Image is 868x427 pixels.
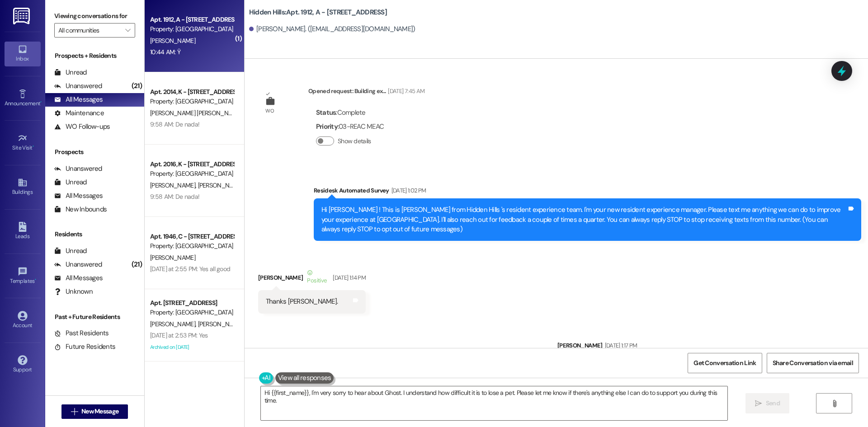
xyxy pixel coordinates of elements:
div: WO [265,106,274,116]
span: [PERSON_NAME] [150,320,198,328]
div: 10:44 AM: Ÿ [150,48,180,56]
span: [PERSON_NAME] [PERSON_NAME] [150,109,242,117]
span: New Message [81,407,118,416]
div: [PERSON_NAME]. ([EMAIL_ADDRESS][DOMAIN_NAME]) [249,24,415,34]
div: 9:58 AM: De nada! [150,120,199,128]
a: Site Visit • [5,131,41,155]
textarea: Hi {{first_name}}, I'm very sorry to hear about Ghost. I understand how difficult it is to lose a... [261,386,727,420]
b: Hidden Hills: Apt. 1912, A - [STREET_ADDRESS] [249,8,387,17]
div: Future Residents [54,342,115,352]
div: [DATE] 1:14 PM [330,273,366,282]
div: Property: [GEOGRAPHIC_DATA] [150,97,234,106]
div: [PERSON_NAME] [258,268,366,290]
div: Unknown [54,287,93,296]
div: [DATE] 1:02 PM [389,186,426,195]
b: Status [316,108,336,117]
span: • [40,99,42,105]
i:  [125,27,130,34]
div: New Inbounds [54,205,107,214]
div: Maintenance [54,108,104,118]
div: Property: [GEOGRAPHIC_DATA] [150,24,234,34]
div: Property: [GEOGRAPHIC_DATA] [150,241,234,251]
i:  [831,400,838,407]
div: Apt. 2016, K - [STREET_ADDRESS] [150,160,234,169]
div: : Complete [316,106,384,120]
a: Leads [5,219,41,244]
div: All Messages [54,95,103,104]
input: All communities [58,23,121,38]
div: (21) [129,258,144,272]
span: Send [766,399,780,408]
div: Opened request: Building ex... [308,86,425,99]
div: Positive [305,268,328,287]
div: Unanswered [54,164,102,174]
span: [PERSON_NAME] [150,181,198,189]
div: [DATE] at 2:53 PM: Yes [150,331,208,339]
span: Get Conversation Link [693,358,756,368]
div: Unread [54,178,87,187]
div: Unanswered [54,81,102,91]
div: (21) [129,79,144,93]
div: Unread [54,246,87,256]
a: Support [5,352,41,377]
div: Thanks [PERSON_NAME]. [266,297,338,306]
div: : 03-REAC MEAC [316,120,384,134]
button: Get Conversation Link [688,353,762,373]
span: • [33,143,34,150]
a: Buildings [5,175,41,199]
label: Show details [338,136,371,146]
i:  [71,408,78,415]
div: WO Follow-ups [54,122,110,131]
div: Apt. [STREET_ADDRESS] [150,298,234,308]
div: [PERSON_NAME] [557,341,861,353]
i:  [755,400,762,407]
a: Inbox [5,42,41,66]
button: Share Conversation via email [767,353,859,373]
div: Hi [PERSON_NAME] ! This is [PERSON_NAME] from Hidden Hills 's resident experience team. I'm your ... [321,205,847,234]
div: Apt. 2014, K - [STREET_ADDRESS] [150,87,234,97]
button: New Message [61,404,128,419]
div: Prospects [45,147,144,157]
span: [PERSON_NAME] [150,253,195,262]
div: Property: [GEOGRAPHIC_DATA] [150,169,234,178]
a: Templates • [5,264,41,288]
span: [PERSON_NAME] [198,181,243,189]
div: Residesk Automated Survey [314,186,861,198]
div: Residents [45,230,144,239]
span: [PERSON_NAME] [150,37,195,45]
div: All Messages [54,191,103,201]
div: Past Residents [54,328,109,338]
div: Apt. 1912, A - [STREET_ADDRESS] [150,15,234,24]
div: [DATE] at 2:55 PM: Yes all good [150,265,230,273]
div: [DATE] 1:17 PM [603,341,637,350]
div: 9:58 AM: De nada! [150,192,199,201]
span: Share Conversation via email [773,358,853,368]
b: Priority [316,122,338,131]
div: Apt. 1946, C - [STREET_ADDRESS] [150,232,234,241]
div: Unanswered [54,260,102,269]
div: Property: [GEOGRAPHIC_DATA] [150,308,234,317]
div: Past + Future Residents [45,312,144,322]
div: Unread [54,68,87,77]
div: Archived on [DATE] [149,342,235,353]
span: • [35,277,36,283]
img: ResiDesk Logo [13,8,32,24]
span: [PERSON_NAME] [198,320,243,328]
div: All Messages [54,273,103,283]
a: Account [5,308,41,333]
label: Viewing conversations for [54,9,135,23]
div: Prospects + Residents [45,51,144,61]
div: [DATE] 7:45 AM [386,86,425,96]
button: Send [745,393,789,413]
